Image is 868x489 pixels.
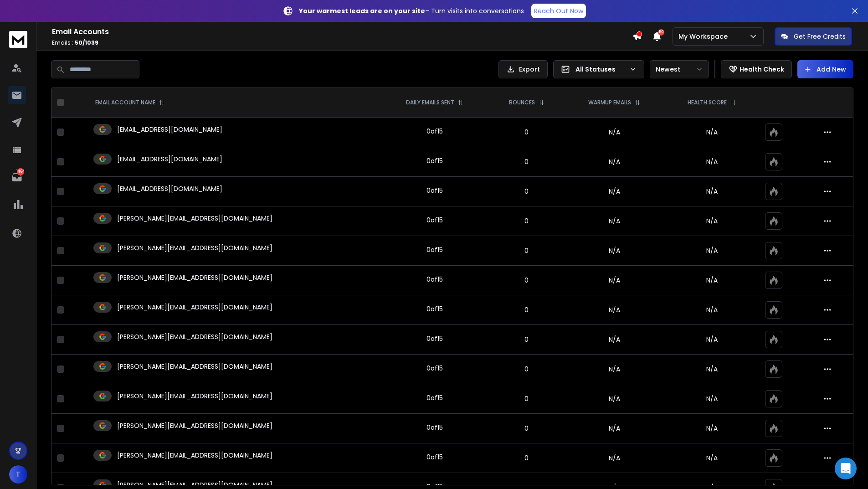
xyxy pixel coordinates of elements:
[534,6,583,15] p: Reach Out Now
[494,246,559,255] p: 0
[426,245,443,254] div: 0 of 15
[52,39,632,46] p: Emails :
[117,362,272,371] p: [PERSON_NAME][EMAIL_ADDRESS][DOMAIN_NAME]
[299,6,425,15] strong: Your warmest leads are on your site
[670,365,754,374] p: N/A
[658,29,664,36] span: 50
[794,32,846,41] p: Get Free Credits
[678,32,731,41] p: My Workspace
[494,305,559,314] p: 0
[670,157,754,166] p: N/A
[494,365,559,374] p: 0
[117,391,272,401] p: [PERSON_NAME][EMAIL_ADDRESS][DOMAIN_NAME]
[564,206,664,236] td: N/A
[426,156,443,165] div: 0 of 15
[75,39,98,46] span: 50 / 1039
[670,216,754,226] p: N/A
[117,214,272,223] p: [PERSON_NAME][EMAIL_ADDRESS][DOMAIN_NAME]
[494,394,559,403] p: 0
[426,364,443,373] div: 0 of 15
[406,99,454,106] p: DAILY EMAILS SENT
[426,453,443,462] div: 0 of 15
[9,465,27,484] button: T
[564,177,664,206] td: N/A
[8,168,26,186] a: 1464
[670,276,754,285] p: N/A
[670,424,754,433] p: N/A
[117,243,272,252] p: [PERSON_NAME][EMAIL_ADDRESS][DOMAIN_NAME]
[588,99,631,106] p: WARMUP EMAILS
[426,393,443,402] div: 0 of 15
[117,303,272,312] p: [PERSON_NAME][EMAIL_ADDRESS][DOMAIN_NAME]
[564,325,664,355] td: N/A
[509,99,535,106] p: BOUNCES
[494,187,559,196] p: 0
[564,118,664,147] td: N/A
[494,157,559,166] p: 0
[564,355,664,384] td: N/A
[426,186,443,195] div: 0 of 15
[494,424,559,433] p: 0
[670,246,754,255] p: N/A
[117,125,222,134] p: [EMAIL_ADDRESS][DOMAIN_NAME]
[564,414,664,443] td: N/A
[688,99,727,106] p: HEALTH SCORE
[797,60,853,78] button: Add New
[670,335,754,344] p: N/A
[670,305,754,314] p: N/A
[564,384,664,414] td: N/A
[117,332,272,341] p: [PERSON_NAME][EMAIL_ADDRESS][DOMAIN_NAME]
[564,443,664,473] td: N/A
[426,304,443,314] div: 0 of 15
[564,147,664,177] td: N/A
[494,128,559,137] p: 0
[117,451,272,460] p: [PERSON_NAME][EMAIL_ADDRESS][DOMAIN_NAME]
[52,26,632,37] h1: Email Accounts
[721,60,792,78] button: Health Check
[670,453,754,463] p: N/A
[564,266,664,295] td: N/A
[498,60,548,78] button: Export
[95,99,164,106] div: EMAIL ACCOUNT NAME
[564,295,664,325] td: N/A
[17,168,24,175] p: 1464
[494,335,559,344] p: 0
[564,236,664,266] td: N/A
[426,275,443,284] div: 0 of 15
[426,334,443,343] div: 0 of 15
[494,216,559,226] p: 0
[575,65,626,74] p: All Statuses
[740,65,784,74] p: Health Check
[670,128,754,137] p: N/A
[117,184,222,193] p: [EMAIL_ADDRESS][DOMAIN_NAME]
[117,421,272,430] p: [PERSON_NAME][EMAIL_ADDRESS][DOMAIN_NAME]
[775,27,852,46] button: Get Free Credits
[670,187,754,196] p: N/A
[531,4,586,18] a: Reach Out Now
[670,394,754,403] p: N/A
[494,276,559,285] p: 0
[426,423,443,432] div: 0 of 15
[117,273,272,282] p: [PERSON_NAME][EMAIL_ADDRESS][DOMAIN_NAME]
[9,31,27,48] img: logo
[494,453,559,463] p: 0
[117,154,222,164] p: [EMAIL_ADDRESS][DOMAIN_NAME]
[299,6,524,15] p: – Turn visits into conversations
[835,458,857,479] div: Open Intercom Messenger
[426,216,443,225] div: 0 of 15
[426,127,443,136] div: 0 of 15
[650,60,709,78] button: Newest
